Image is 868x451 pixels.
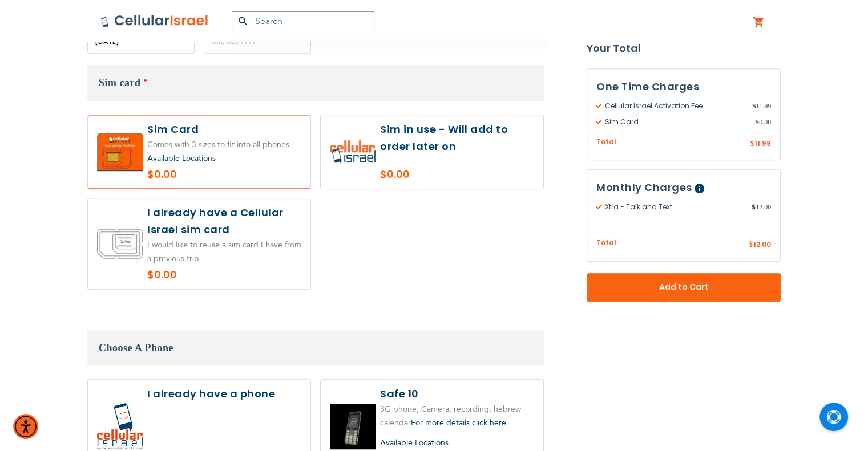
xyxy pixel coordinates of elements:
[587,273,781,302] button: Add to Cart
[596,137,616,148] span: Total
[587,40,781,57] strong: Your Total
[624,282,743,294] span: Add to Cart
[754,139,771,148] span: 11.99
[752,101,771,111] span: 11.99
[596,202,752,213] span: Xtra - Talk and Text
[752,202,756,213] span: $
[380,437,449,448] a: Available Locations
[695,184,704,194] span: Help
[147,153,216,164] a: Available Locations
[99,77,141,88] span: Sim card
[596,101,752,111] span: Cellular Israel Activation Fee
[596,238,616,249] span: Total
[596,181,692,195] span: Monthly Charges
[749,241,753,251] span: $
[753,240,771,250] span: 12.00
[755,117,771,127] span: 0.00
[750,139,754,149] span: $
[596,78,771,95] h3: One Time Charges
[100,14,209,28] img: Cellular Israel Logo
[13,414,38,439] div: Accessibility Menu
[411,417,506,428] a: For more details click here
[752,101,756,111] span: $
[99,342,173,354] span: Choose A Phone
[752,202,771,213] span: 12.00
[232,11,374,31] input: Search
[596,117,755,127] span: Sim Card
[755,117,759,127] span: $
